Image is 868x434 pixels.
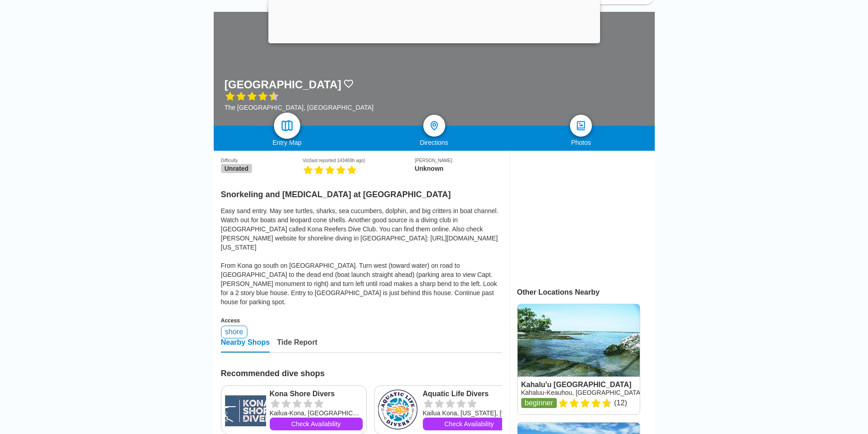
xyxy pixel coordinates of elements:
[517,158,639,272] iframe: Advertisement
[225,104,374,111] div: The [GEOGRAPHIC_DATA], [GEOGRAPHIC_DATA]
[378,389,419,430] img: Aquatic Life Divers
[274,112,300,139] a: map
[429,120,440,131] img: directions
[221,338,270,352] div: Nearby Shops
[303,158,415,163] div: Viz (last reported 143469h ago)
[270,408,363,418] div: Kailua-Kona, [GEOGRAPHIC_DATA]
[360,139,508,146] div: Directions
[423,418,516,430] a: Check Availability
[225,78,341,91] h1: [GEOGRAPHIC_DATA]
[575,120,586,131] img: photos
[225,389,266,430] img: Kona Shore Divers
[221,363,502,378] h2: Recommended dive shops
[214,139,361,146] div: Entry Map
[415,158,502,163] div: [PERSON_NAME]
[221,317,502,324] div: Access
[277,338,318,352] div: Tide Report
[270,389,363,398] a: Kona Shore Divers
[423,408,516,418] div: Kailua Kona, [US_STATE], [US_STATE]
[221,164,252,173] span: Unrated
[221,184,502,199] h2: Snorkeling and [MEDICAL_DATA] at [GEOGRAPHIC_DATA]
[517,288,655,296] div: Other Locations Nearby
[570,115,592,137] a: photos
[270,418,363,430] a: Check Availability
[423,389,516,398] a: Aquatic Life Divers
[221,206,502,306] div: Easy sand entry. May see turtles, sharks, sea cucumbers, dolphin, and big critters in boat channe...
[280,119,293,133] img: map
[508,139,655,146] div: Photos
[221,158,303,163] div: Difficulty
[415,165,502,172] div: Unknown
[221,326,247,338] div: shore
